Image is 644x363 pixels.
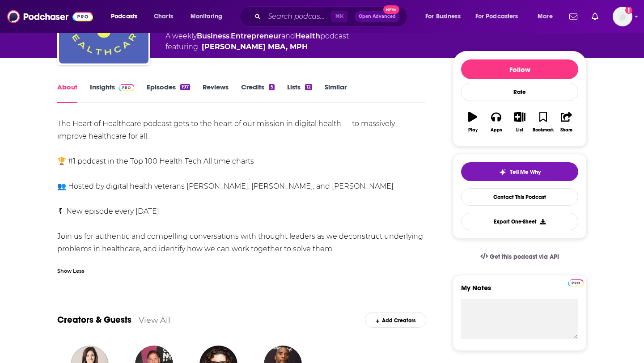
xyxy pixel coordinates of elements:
[568,279,584,287] img: Podchaser Pro
[295,32,320,40] a: Health
[461,188,578,206] a: Contact This Podcast
[508,106,531,138] button: List
[613,7,632,26] button: Show profile menu
[111,10,137,23] span: Podcasts
[57,83,77,103] a: About
[184,9,234,24] button: open menu
[191,10,222,23] span: Monitoring
[147,83,190,103] a: Episodes197
[613,7,632,26] img: User Profile
[533,127,554,133] div: Bookmark
[491,127,502,133] div: Apps
[470,9,531,24] button: open menu
[560,127,572,133] div: Share
[180,84,190,90] div: 197
[264,9,331,24] input: Search podcasts, credits, & more...
[287,83,312,103] a: Lists12
[419,9,472,24] button: open menu
[359,14,396,19] span: Open Advanced
[613,7,632,26] span: Logged in as elliesachs09
[461,162,578,181] button: tell me why sparkleTell Me Why
[165,42,349,52] span: featuring
[325,83,347,103] a: Similar
[510,169,541,176] span: Tell Me Why
[281,32,295,40] span: and
[148,9,178,24] a: Charts
[555,106,578,138] button: Share
[241,83,274,103] a: Credits5
[568,278,584,287] a: Pro website
[531,106,555,138] button: Bookmark
[355,11,400,22] button: Open AdvancedNew
[625,7,632,14] svg: Add a profile image
[531,9,564,24] button: open menu
[484,106,508,138] button: Apps
[197,32,229,40] a: Business
[269,84,274,90] div: 5
[165,31,349,52] div: A weekly podcast
[461,83,578,101] div: Rate
[461,106,484,138] button: Play
[383,5,399,14] span: New
[203,83,229,103] a: Reviews
[154,10,173,23] span: Charts
[516,127,523,133] div: List
[461,213,578,230] button: Export One-Sheet
[139,315,170,325] a: View All
[305,84,312,90] div: 12
[538,10,553,23] span: More
[468,127,478,133] div: Play
[365,312,426,328] div: Add Creators
[588,9,602,24] a: Show notifications dropdown
[461,59,578,79] button: Follow
[119,84,134,91] img: Podchaser Pro
[566,9,581,24] a: Show notifications dropdown
[57,314,131,325] a: Creators & Guests
[425,10,461,23] span: For Business
[475,10,518,23] span: For Podcasters
[473,246,566,268] a: Get this podcast via API
[105,9,149,24] button: open menu
[229,32,231,40] span: ,
[57,118,426,255] div: The Heart of Healthcare podcast gets to the heart of our mission in digital health — to massively...
[7,8,93,25] img: Podchaser - Follow, Share and Rate Podcasts
[90,83,134,103] a: InsightsPodchaser Pro
[331,11,347,22] span: ⌘ K
[202,42,308,52] a: Halle Tecco MBA, MPH
[490,253,559,261] span: Get this podcast via API
[461,283,578,299] label: My Notes
[248,6,416,27] div: Search podcasts, credits, & more...
[499,169,506,176] img: tell me why sparkle
[231,32,281,40] a: Entrepreneur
